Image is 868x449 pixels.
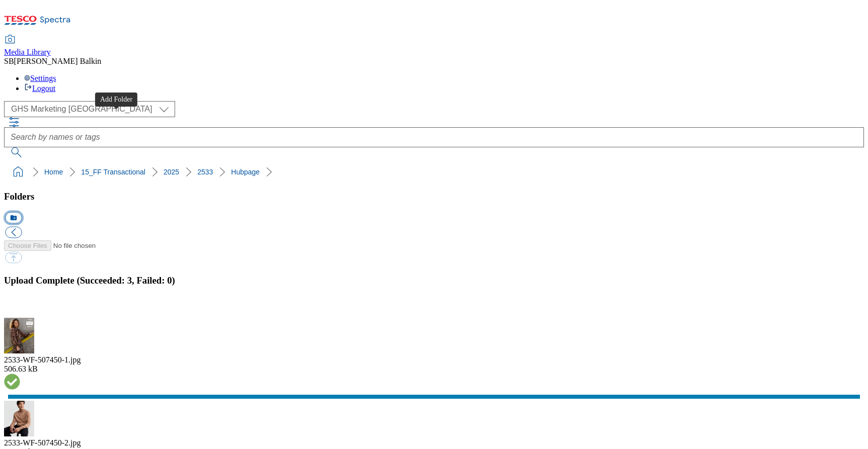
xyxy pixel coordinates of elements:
[81,168,145,176] a: 15_FF Transactional
[4,48,51,56] span: Media Library
[197,168,213,176] a: 2533
[4,365,864,374] div: 506.63 kB
[10,164,26,180] a: home
[4,438,864,447] div: 2533-WF-507450-2.jpg
[4,191,864,202] h3: Folders
[24,74,56,82] a: Settings
[164,168,179,176] a: 2025
[4,355,864,365] div: 2533-WF-507450-1.jpg
[24,84,55,93] a: Logout
[4,36,51,57] a: Media Library
[14,57,102,65] span: [PERSON_NAME] Balkin
[4,275,864,286] h3: Upload Complete (Succeeded: 3, Failed: 0)
[4,318,34,353] img: preview
[4,57,14,65] span: SB
[4,162,864,182] nav: breadcrumb
[4,401,34,436] img: preview
[4,127,864,147] input: Search by names or tags
[231,168,260,176] a: Hubpage
[44,168,63,176] a: Home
